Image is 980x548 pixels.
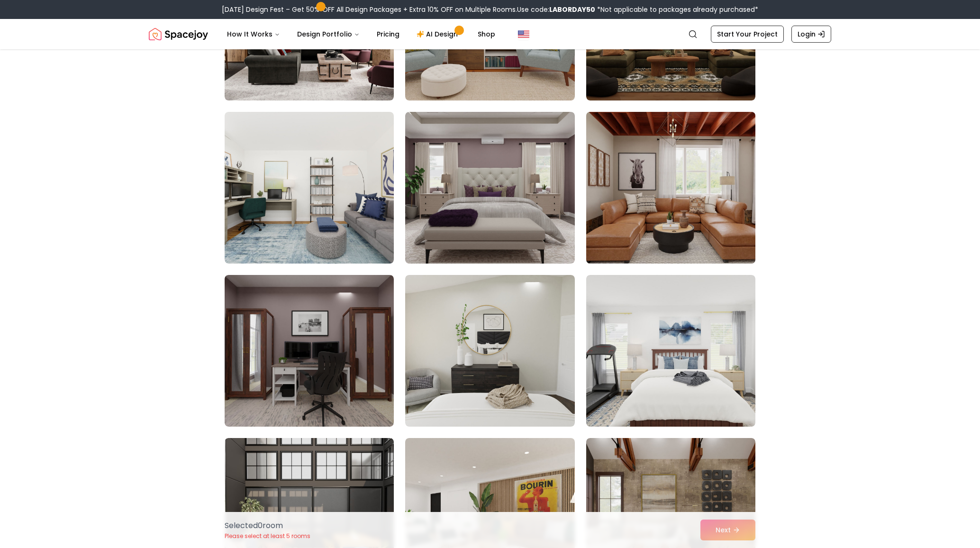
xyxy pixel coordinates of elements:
img: United States [518,28,529,40]
img: Room room-69 [586,275,755,427]
a: Login [791,26,831,43]
span: Use code: [517,5,595,14]
a: AI Design [409,25,468,44]
img: Spacejoy Logo [149,25,208,44]
b: LABORDAY50 [549,5,595,14]
nav: Main [219,25,503,44]
img: Room room-66 [582,108,760,267]
img: Room room-64 [225,112,394,264]
button: Design Portfolio [290,25,367,44]
a: Shop [470,25,503,44]
p: Selected 0 room [225,520,310,531]
a: Pricing [369,25,407,44]
button: How It Works [219,25,288,44]
nav: Global [149,19,831,49]
span: *Not applicable to packages already purchased* [595,5,758,14]
a: Start Your Project [711,26,784,43]
div: [DATE] Design Fest – Get 50% OFF All Design Packages + Extra 10% OFF on Multiple Rooms. [222,5,758,14]
a: Spacejoy [149,25,208,44]
p: Please select at least 5 rooms [225,532,310,540]
img: Room room-65 [405,112,574,264]
img: Room room-68 [405,275,574,427]
img: Room room-67 [225,275,394,427]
